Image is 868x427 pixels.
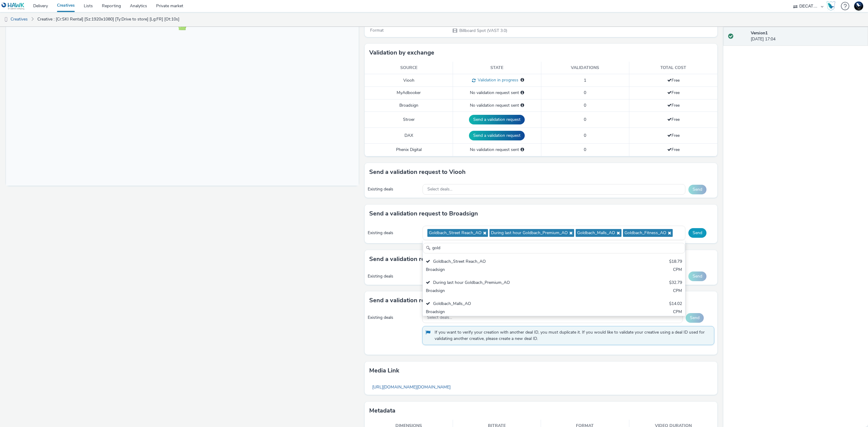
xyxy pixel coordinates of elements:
[669,259,682,265] div: $18.79
[469,131,525,140] button: Send a validation request
[34,12,182,27] a: Creative : [Cr:SKI Rental] [Sz:1920x1080] [Ty:Drive to store] [Lg:FR] [Ot:10s]
[854,2,863,11] img: Support Hawk
[688,272,706,281] button: Send
[365,144,453,156] td: Phenix Digital
[667,77,680,83] span: Free
[423,243,685,253] input: Search......
[369,48,434,57] h3: Validation by exchange
[369,255,486,264] h3: Send a validation request to MyAdbooker
[435,329,708,342] span: If you want to verify your creation with another deal ID, you must duplicate it. If you would lik...
[365,62,453,74] th: Source
[469,115,525,124] button: Send a validation request
[584,147,586,152] span: 0
[667,102,680,108] span: Free
[427,187,452,192] span: Select deals...
[491,231,568,236] span: During last hour Goldbach_Premium_AO
[520,147,524,153] div: Please select a deal below and click on Send to send a validation request to Phenix Digital.
[2,2,25,10] img: undefined Logo
[456,102,538,108] div: No validation request sent
[667,117,680,122] span: Free
[453,62,541,74] th: State
[429,231,482,236] span: Goldbach_Street Reach_AO
[667,147,680,152] span: Free
[669,280,682,287] div: $32.79
[673,267,682,274] div: CPM
[584,102,586,108] span: 0
[426,259,596,265] div: Goldbach_Street Reach_AO
[688,228,706,238] button: Send
[667,90,680,96] span: Free
[365,112,453,128] td: Stroer
[826,1,835,11] img: Hawk Academy
[456,90,538,96] div: No validation request sent
[365,74,453,87] td: Viooh
[456,147,538,153] div: No validation request sent
[584,77,586,83] span: 1
[584,117,586,122] span: 0
[369,381,454,393] a: [URL][DOMAIN_NAME][DOMAIN_NAME]
[673,288,682,295] div: CPM
[476,77,518,83] span: Validation in progress
[667,133,680,138] span: Free
[426,309,596,316] div: Broadsign
[751,30,863,42] div: [DATE] 17:04
[368,186,420,192] div: Existing deals
[368,230,420,236] div: Existing deals
[426,280,596,287] div: During last hour Goldbach_Premium_AO
[688,185,706,194] button: Send
[541,62,629,74] th: Validations
[577,231,615,236] span: Goldbach_Malls_AO
[369,296,488,305] h3: Send a validation request to Phenix Digital
[751,30,768,36] strong: Version 1
[369,168,466,177] h3: Send a validation request to Viooh
[426,301,596,308] div: Goldbach_Malls_AO
[669,301,682,308] div: $14.02
[365,87,453,99] td: MyAdbooker
[520,102,524,108] div: Please select a deal below and click on Send to send a validation request to Broadsign.
[673,309,682,316] div: CPM
[427,315,452,320] span: Select deals...
[686,313,704,323] button: Send
[369,406,395,415] h3: Metadata
[365,99,453,111] td: Broadsign
[520,90,524,96] div: Please select a deal below and click on Send to send a validation request to MyAdbooker.
[369,366,399,375] h3: Media link
[3,17,9,23] img: dooh
[584,133,586,138] span: 0
[629,62,718,74] th: Total cost
[370,27,384,33] span: Format
[584,90,586,96] span: 0
[426,288,596,295] div: Broadsign
[624,231,666,236] span: Goldbach_Fitness_AO
[368,273,420,279] div: Existing deals
[826,1,838,11] a: Hawk Academy
[365,128,453,144] td: DAX
[369,209,478,218] h3: Send a validation request to Broadsign
[368,315,419,321] div: Existing deals
[459,28,507,33] span: Billboard Spot (VAST 3.0)
[426,267,596,274] div: Broadsign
